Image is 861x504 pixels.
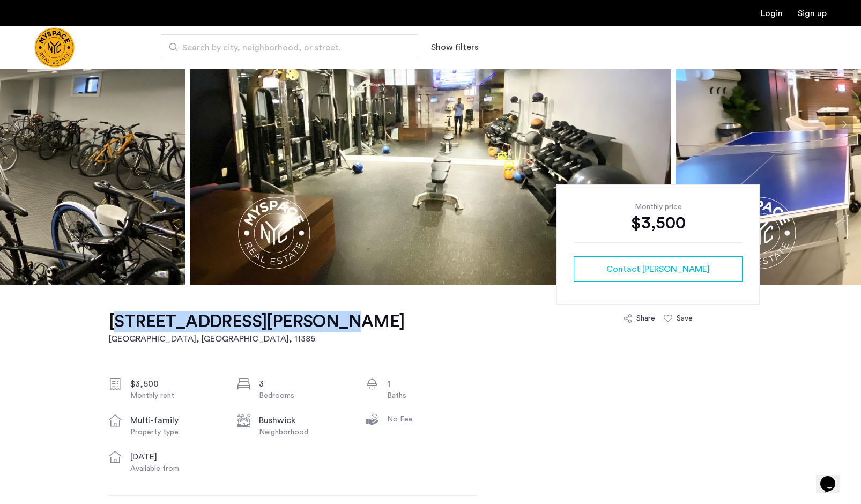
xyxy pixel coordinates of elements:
[8,115,26,134] button: Previous apartment
[109,311,405,345] a: [STREET_ADDRESS][PERSON_NAME][GEOGRAPHIC_DATA], [GEOGRAPHIC_DATA], 11385
[34,27,75,68] a: Cazamio Logo
[431,41,478,54] button: Show or hide filters
[816,461,850,493] iframe: chat widget
[259,414,349,427] div: Bushwick
[574,202,743,212] div: Monthly price
[130,390,220,401] div: Monthly rent
[387,390,477,401] div: Baths
[835,115,853,134] button: Next apartment
[574,212,743,234] div: $3,500
[34,27,75,68] img: logo
[161,34,418,60] input: Apartment Search
[259,390,349,401] div: Bedrooms
[130,414,220,427] div: multi-family
[130,377,220,390] div: $3,500
[109,311,405,332] h1: [STREET_ADDRESS][PERSON_NAME]
[130,463,220,474] div: Available from
[677,313,693,324] div: Save
[636,313,655,324] div: Share
[798,9,827,18] a: Registration
[259,377,349,390] div: 3
[574,256,743,282] button: button
[387,414,477,425] div: No Fee
[761,9,783,18] a: Login
[130,427,220,438] div: Property type
[109,332,405,345] h2: [GEOGRAPHIC_DATA], [GEOGRAPHIC_DATA] , 11385
[606,263,710,276] span: Contact [PERSON_NAME]
[259,427,349,438] div: Neighborhood
[387,377,477,390] div: 1
[130,450,220,463] div: [DATE]
[182,41,388,54] span: Search by city, neighborhood, or street.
